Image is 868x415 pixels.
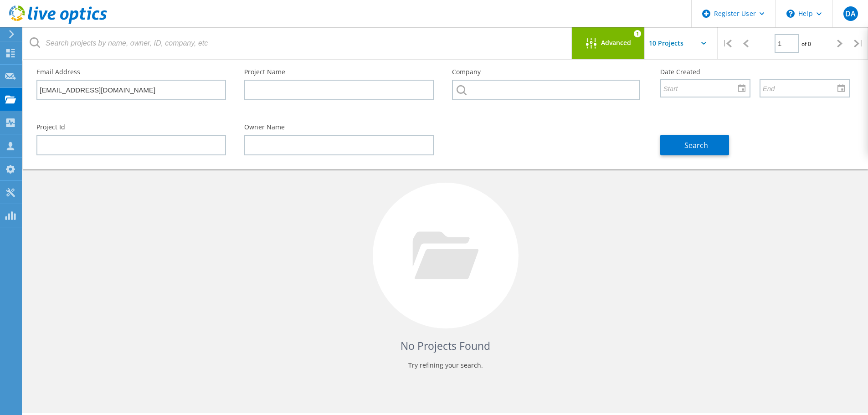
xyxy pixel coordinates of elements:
label: Email Address [36,69,226,75]
span: of 0 [801,40,811,48]
input: End [760,79,842,97]
a: Live Optics Dashboard [9,19,107,26]
label: Owner Name [244,124,434,130]
label: Project Id [36,124,226,130]
span: DA [845,10,856,17]
input: Search projects by name, owner, ID, company, etc [23,27,572,59]
svg: \n [786,10,795,18]
span: Search [684,140,708,150]
input: Start [661,79,743,97]
button: Search [660,135,729,155]
div: | [849,27,868,60]
h4: No Projects Found [41,338,850,354]
div: | [718,27,736,60]
p: Try refining your search. [41,358,850,373]
label: Project Name [244,69,434,75]
span: Advanced [601,40,631,46]
label: Date Created [660,69,850,75]
label: Company [452,69,642,75]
